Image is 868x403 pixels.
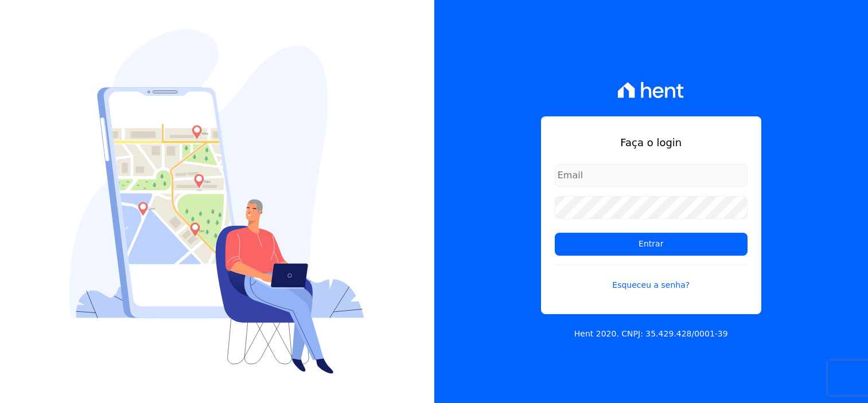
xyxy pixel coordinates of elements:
[574,328,728,340] p: Hent 2020. CNPJ: 35.429.428/0001-39
[555,265,748,291] a: Esqueceu a senha?
[69,29,364,374] img: Login
[555,135,748,150] h1: Faça o login
[555,233,748,256] input: Entrar
[555,164,748,187] input: Email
